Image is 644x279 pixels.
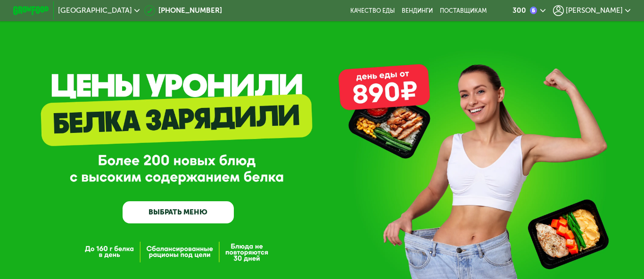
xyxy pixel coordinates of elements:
[566,7,623,14] span: [PERSON_NAME]
[402,7,433,14] a: Вендинги
[123,201,234,223] a: ВЫБРАТЬ МЕНЮ
[512,7,526,14] div: 300
[440,7,487,14] div: поставщикам
[350,7,395,14] a: Качество еды
[144,5,222,16] a: [PHONE_NUMBER]
[58,7,132,14] span: [GEOGRAPHIC_DATA]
